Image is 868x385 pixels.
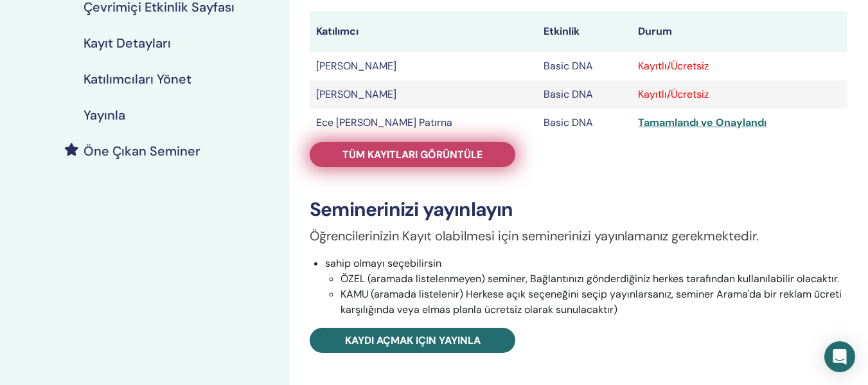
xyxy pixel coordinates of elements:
[84,71,191,87] h4: Katılımcıları Yönet
[310,142,515,167] a: Tüm kayıtları görüntüle
[310,11,537,52] th: Katılımcı
[537,11,632,52] th: Etkinlik
[537,52,632,80] td: Basic DNA
[537,80,632,109] td: Basic DNA
[341,271,847,287] li: ÖZEL (aramada listelenmeyen) seminer, Bağlantınızı gönderdiğiniz herkes tarafından kullanılabilir...
[342,148,483,161] span: Tüm kayıtları görüntüle
[325,256,847,318] li: sahip olmayı seçebilirsin
[345,334,481,347] span: Kaydı açmak için yayınla
[310,198,847,221] h3: Seminerinizi yayınlayın
[824,341,855,372] div: Open Intercom Messenger
[638,87,840,102] div: Kayıtlı/Ücretsiz
[310,328,515,353] a: Kaydı açmak için yayınla
[310,109,537,137] td: Ece [PERSON_NAME] Patırna
[638,115,840,130] div: Tamamlandı ve Onaylandı
[84,107,125,123] h4: Yayınla
[84,143,200,159] h4: Öne Çıkan Seminer
[84,35,171,51] h4: Kayıt Detayları
[310,80,537,109] td: [PERSON_NAME]
[310,226,847,246] p: Öğrencilerinizin Kayıt olabilmesi için seminerinizi yayınlamanız gerekmektedir.
[310,52,537,80] td: [PERSON_NAME]
[537,109,632,137] td: Basic DNA
[632,11,847,52] th: Durum
[341,287,847,318] li: KAMU (aramada listelenir) Herkese açık seçeneğini seçip yayınlarsanız, seminer Arama'da bir rekla...
[638,58,840,74] div: Kayıtlı/Ücretsiz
